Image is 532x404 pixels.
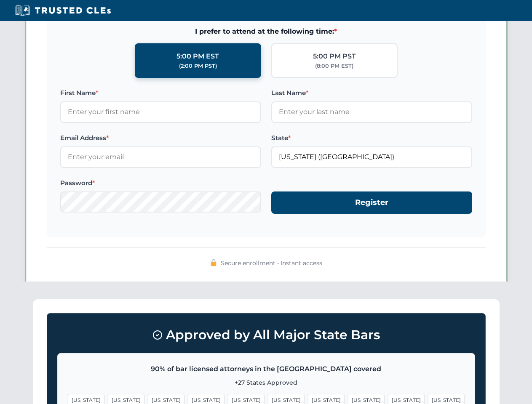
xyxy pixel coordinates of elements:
[60,178,261,188] label: Password
[179,62,217,70] div: (2:00 PM PST)
[60,101,261,122] input: Enter your first name
[60,88,261,98] label: First Name
[271,133,472,143] label: State
[176,51,219,62] div: 5:00 PM EST
[313,51,356,62] div: 5:00 PM PST
[271,146,472,167] input: Florida (FL)
[68,378,465,387] p: +27 States Approved
[315,62,353,70] div: (8:00 PM EST)
[68,364,465,375] p: 90% of bar licensed attorneys in the [GEOGRAPHIC_DATA] covered
[221,258,322,268] span: Secure enrollment • Instant access
[271,88,472,98] label: Last Name
[57,324,475,346] h3: Approved by All Major State Bars
[60,133,261,143] label: Email Address
[271,191,472,214] button: Register
[60,26,472,37] span: I prefer to attend at the following time:
[60,146,261,167] input: Enter your email
[271,101,472,122] input: Enter your last name
[13,4,113,17] img: Trusted CLEs
[210,259,217,266] img: 🔒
